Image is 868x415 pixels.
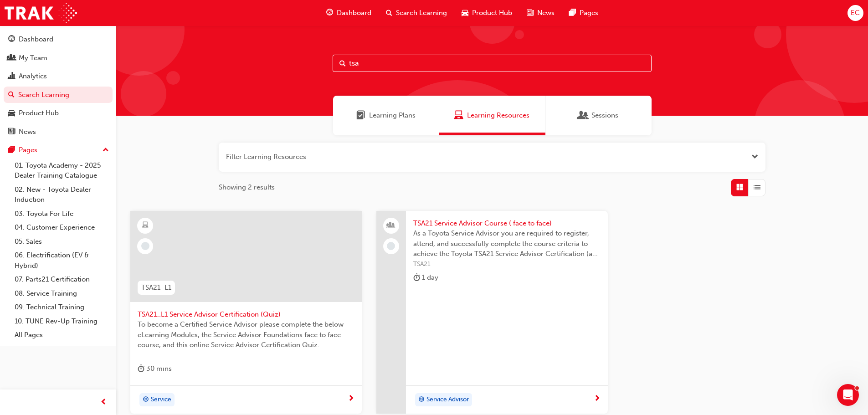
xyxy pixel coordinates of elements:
[388,220,394,231] span: people-icon
[751,152,758,162] button: Open the filter
[4,50,113,67] a: My Team
[19,71,47,82] div: Analytics
[100,397,107,408] span: prev-icon
[847,5,863,21] button: EC
[138,363,144,374] span: duration-icon
[4,142,113,159] button: Pages
[462,7,468,19] span: car-icon
[472,8,512,18] span: Product Hub
[413,218,601,229] span: TSA21 Service Advisor Course ( face to face)
[19,53,47,63] div: My Team
[579,110,588,121] span: Sessions
[4,68,113,85] a: Analytics
[426,395,469,405] span: Service Advisor
[527,7,534,19] span: news-icon
[376,211,608,414] a: TSA21 Service Advisor Course ( face to face)As a Toyota Service Advisor you are required to regis...
[580,8,598,18] span: Pages
[141,282,171,293] span: TSA21_L1
[333,55,652,72] input: Search...
[562,4,606,22] a: pages-iconPages
[11,207,113,221] a: 03. Toyota For Life
[396,8,447,18] span: Search Learning
[319,4,379,22] a: guage-iconDashboard
[356,110,365,121] span: Learning Plans
[11,248,113,272] a: 06. Electrification (EV & Hybrid)
[413,272,438,283] div: 1 day
[736,182,743,193] span: Grid
[413,228,601,259] span: As a Toyota Service Advisor you are required to register, attend, and successfully complete the c...
[142,220,149,231] span: learningResourceType_ELEARNING-icon
[594,395,601,403] span: next-icon
[103,144,109,156] span: up-icon
[537,8,555,18] span: News
[454,4,519,22] a: car-iconProduct Hub
[545,96,652,135] a: SessionsSessions
[8,128,15,136] span: news-icon
[11,183,113,207] a: 02. New - Toyota Dealer Induction
[5,3,77,23] img: Trak
[11,314,113,328] a: 10. TUNE Rev-Up Training
[4,123,113,140] a: News
[339,58,346,69] span: Search
[138,363,172,374] div: 30 mins
[569,7,576,19] span: pages-icon
[19,34,53,45] div: Dashboard
[8,146,15,154] span: pages-icon
[19,108,59,118] div: Product Hub
[11,328,113,342] a: All Pages
[851,8,860,18] span: EC
[519,4,562,22] a: news-iconNews
[151,395,171,405] span: Service
[591,110,618,121] span: Sessions
[11,287,113,301] a: 08. Service Training
[8,54,15,62] span: people-icon
[19,145,37,155] div: Pages
[4,31,113,48] a: Dashboard
[387,242,395,250] span: learningRecordVerb_NONE-icon
[413,272,420,283] span: duration-icon
[439,96,545,135] a: Learning ResourcesLearning Resources
[138,309,354,320] span: TSA21_L1 Service Advisor Certification (Quiz)
[11,159,113,183] a: 01. Toyota Academy - 2025 Dealer Training Catalogue
[454,110,463,121] span: Learning Resources
[8,36,15,44] span: guage-icon
[141,242,149,250] span: learningRecordVerb_NONE-icon
[4,87,113,103] a: Search Learning
[8,91,15,99] span: search-icon
[8,72,15,81] span: chart-icon
[467,110,529,121] span: Learning Resources
[413,259,601,270] span: TSA21
[8,109,15,118] span: car-icon
[754,182,760,193] span: List
[386,7,392,19] span: search-icon
[4,29,113,142] button: DashboardMy TeamAnalyticsSearch LearningProduct HubNews
[219,182,275,193] span: Showing 2 results
[4,105,113,122] a: Product Hub
[337,8,371,18] span: Dashboard
[369,110,416,121] span: Learning Plans
[418,394,425,406] span: target-icon
[130,211,362,414] a: TSA21_L1TSA21_L1 Service Advisor Certification (Quiz)To become a Certified Service Advisor please...
[837,384,859,406] iframe: Intercom live chat
[11,235,113,249] a: 05. Sales
[11,272,113,287] a: 07. Parts21 Certification
[379,4,454,22] a: search-iconSearch Learning
[143,394,149,406] span: target-icon
[326,7,333,19] span: guage-icon
[138,319,354,350] span: To become a Certified Service Advisor please complete the below eLearning Modules, the Service Ad...
[348,395,354,403] span: next-icon
[11,300,113,314] a: 09. Technical Training
[19,127,36,137] div: News
[11,220,113,235] a: 04. Customer Experience
[333,96,439,135] a: Learning PlansLearning Plans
